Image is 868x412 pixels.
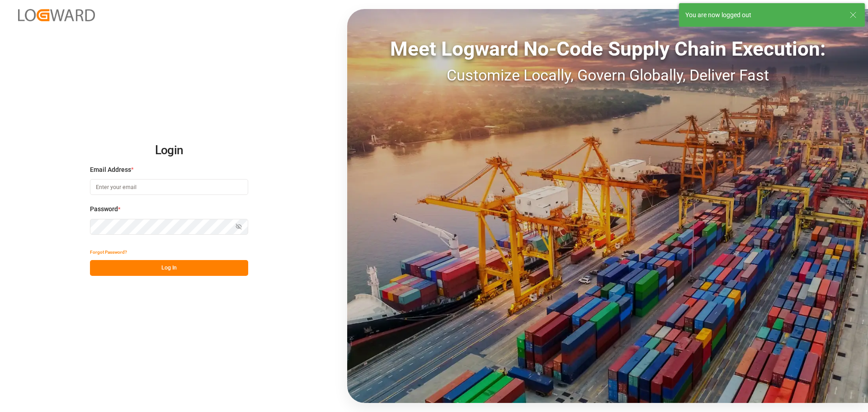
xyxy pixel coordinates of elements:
span: Password [90,204,118,214]
span: Email Address [90,165,131,175]
img: Logward_new_orange.png [18,9,95,21]
input: Enter your email [90,179,248,195]
div: Customize Locally, Govern Globally, Deliver Fast [347,64,868,87]
button: Log In [90,260,248,276]
div: You are now logged out [685,10,841,20]
h2: Login [90,136,248,165]
button: Forgot Password? [90,244,127,260]
div: Meet Logward No-Code Supply Chain Execution: [347,34,868,64]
